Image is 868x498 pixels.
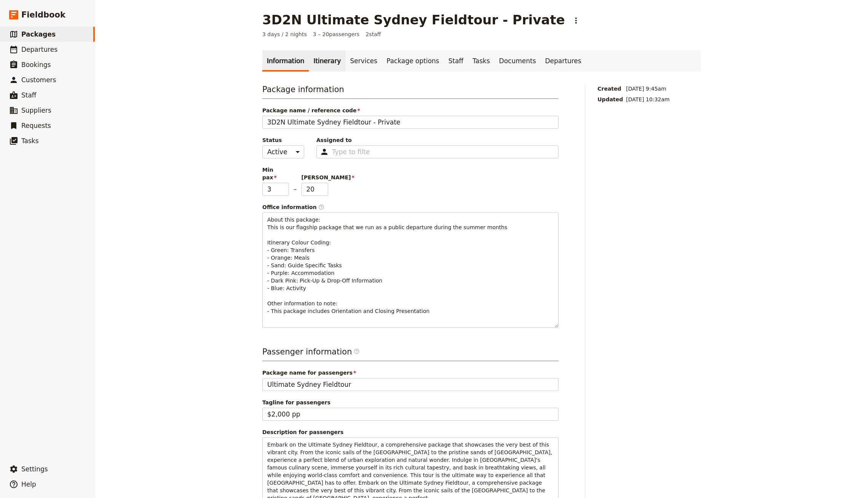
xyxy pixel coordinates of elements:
[468,50,495,72] a: Tasks
[21,30,56,38] span: Packages
[21,137,39,145] span: Tasks
[302,174,328,181] span: [PERSON_NAME]
[354,348,360,358] span: ​
[626,96,670,103] span: [DATE] 10:32am
[598,85,623,93] span: Created
[267,217,507,314] span: About this package: This is our flagship package that we run as a public departure during the sum...
[262,408,558,421] input: Tagline for passengers
[21,465,48,473] span: Settings
[346,50,382,72] a: Services
[262,166,289,181] span: Min pax
[313,30,360,38] span: 3 – 20 passengers
[332,147,370,156] input: Assigned to
[262,369,558,377] span: Package name for passengers
[262,50,309,72] a: Information
[570,14,582,27] button: Actions
[262,203,558,211] div: Office information
[302,183,328,196] input: [PERSON_NAME]
[21,480,36,488] span: Help
[262,378,558,391] input: Package name for passengers
[309,50,345,72] a: Itinerary
[21,46,57,53] span: Departures
[262,107,558,114] span: Package name / reference code
[262,183,289,196] input: Min pax
[354,348,360,354] span: ​
[262,399,558,406] span: Tagline for passengers
[21,107,51,114] span: Suppliers
[382,50,444,72] a: Package options
[262,346,558,361] h3: Passenger information
[365,30,381,38] span: 2 staff
[541,50,586,72] a: Departures
[318,204,324,210] span: ​
[262,84,558,99] h3: Package information
[316,136,558,144] span: Assigned to
[626,85,670,93] span: [DATE] 9:45am
[294,184,297,196] span: –
[262,145,304,158] select: Status
[262,116,558,129] input: Package name / reference code
[262,136,304,144] span: Status
[21,9,65,21] span: Fieldbook
[21,122,51,129] span: Requests
[262,30,307,38] span: 3 days / 2 nights
[444,50,468,72] a: Staff
[21,61,51,69] span: Bookings
[262,12,565,27] h1: 3D2N Ultimate Sydney Fieldtour - Private
[21,76,56,84] span: Customers
[262,428,558,436] div: Description for passengers
[21,91,37,99] span: Staff
[495,50,541,72] a: Documents
[598,96,623,103] span: Updated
